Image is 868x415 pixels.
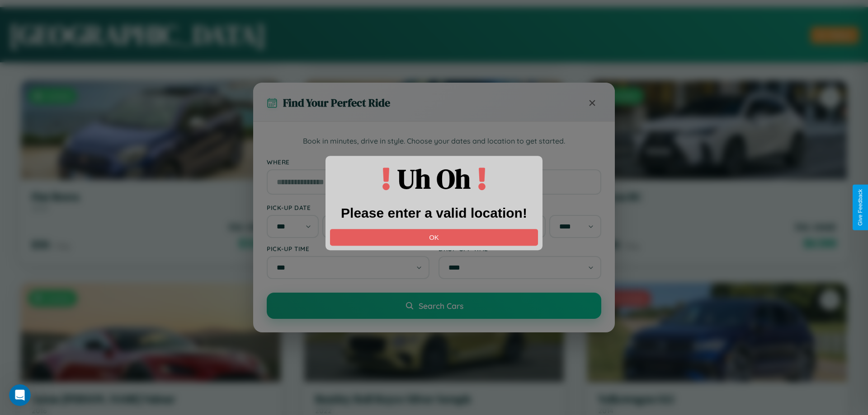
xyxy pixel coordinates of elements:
[267,245,429,252] label: Pick-up Time
[439,245,601,252] label: Drop-off Time
[419,301,463,311] span: Search Cars
[267,204,429,211] label: Pick-up Date
[283,95,390,110] h3: Find Your Perfect Ride
[267,158,601,166] label: Where
[267,135,601,147] p: Book in minutes, drive in style. Choose your dates and location to get started.
[439,204,601,211] label: Drop-off Date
